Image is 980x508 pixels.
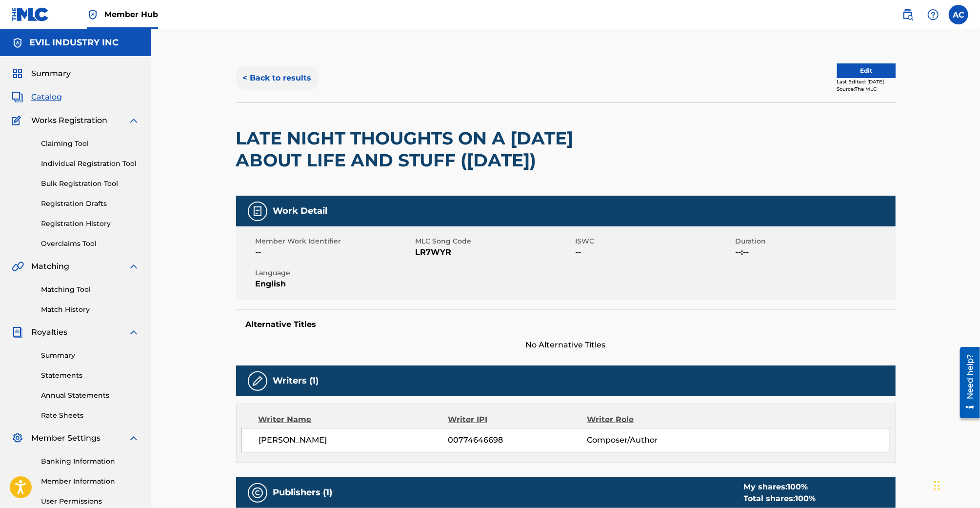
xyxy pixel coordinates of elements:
[576,236,733,246] span: ISWC
[259,434,448,446] span: [PERSON_NAME]
[87,9,99,20] img: Top Rightsholder
[902,9,914,20] img: search
[12,68,23,80] img: Summary
[31,91,62,103] span: Catalog
[12,326,23,338] img: Royalties
[41,476,140,487] a: Member Information
[128,432,140,444] img: expand
[236,66,319,90] button: < Back to results
[128,115,140,126] img: expand
[41,284,140,295] a: Matching Tool
[256,246,413,258] span: --
[744,493,816,505] div: Total shares:
[41,350,140,361] a: Summary
[416,246,573,258] span: LR7WYR
[256,236,413,246] span: Member Work Identifier
[898,5,918,24] a: Public Search
[41,496,140,507] a: User Permissions
[923,5,943,24] div: Help
[31,261,69,272] span: Matching
[796,494,816,503] span: 100 %
[128,261,140,272] img: expand
[31,326,67,338] span: Royalties
[41,370,140,381] a: Statements
[12,7,49,21] img: MLC Logo
[41,239,140,249] a: Overclaims Tool
[31,68,71,80] span: Summary
[41,159,140,169] a: Individual Registration Tool
[12,115,24,126] img: Works Registration
[744,481,816,493] div: My shares:
[934,471,940,500] div: Drag
[273,375,319,386] h5: Writers (1)
[416,236,573,246] span: MLC Song Code
[788,482,808,491] span: 100 %
[41,139,140,149] a: Claiming Tool
[931,461,980,508] iframe: Chat Widget
[12,68,71,80] a: SummarySummary
[41,219,140,229] a: Registration History
[128,326,140,338] img: expand
[587,414,713,426] div: Writer Role
[256,268,413,278] span: Language
[837,85,896,93] div: Source: The MLC
[236,127,632,171] h2: LATE NIGHT THOUGHTS ON A [DATE] ABOUT LIFE AND STUFF ([DATE])
[41,456,140,467] a: Banking Information
[259,414,448,426] div: Writer Name
[29,37,119,48] h5: EVIL INDUSTRY INC
[252,205,263,217] img: Work Detail
[41,390,140,401] a: Annual Statements
[12,91,62,103] a: CatalogCatalog
[448,414,587,426] div: Writer IPI
[837,63,896,78] button: Edit
[273,205,328,217] h5: Work Detail
[12,432,23,444] img: Member Settings
[949,5,968,24] div: User Menu
[448,434,586,446] span: 00774646698
[104,9,158,20] span: Member Hub
[252,375,263,387] img: Writers
[31,115,107,126] span: Works Registration
[587,434,713,446] span: Composer/Author
[41,179,140,189] a: Bulk Registration Tool
[256,278,413,290] span: English
[41,410,140,421] a: Rate Sheets
[12,261,24,272] img: Matching
[236,339,896,351] span: No Alternative Titles
[12,91,23,103] img: Catalog
[953,343,980,422] iframe: Resource Center
[576,246,733,258] span: --
[12,37,23,49] img: Accounts
[252,487,263,499] img: Publishers
[736,246,893,258] span: --:--
[41,199,140,209] a: Registration Drafts
[273,487,333,498] h5: Publishers (1)
[927,9,939,20] img: help
[246,320,886,329] h5: Alternative Titles
[41,305,140,315] a: Match History
[837,78,896,85] div: Last Edited: [DATE]
[31,432,100,444] span: Member Settings
[736,236,893,246] span: Duration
